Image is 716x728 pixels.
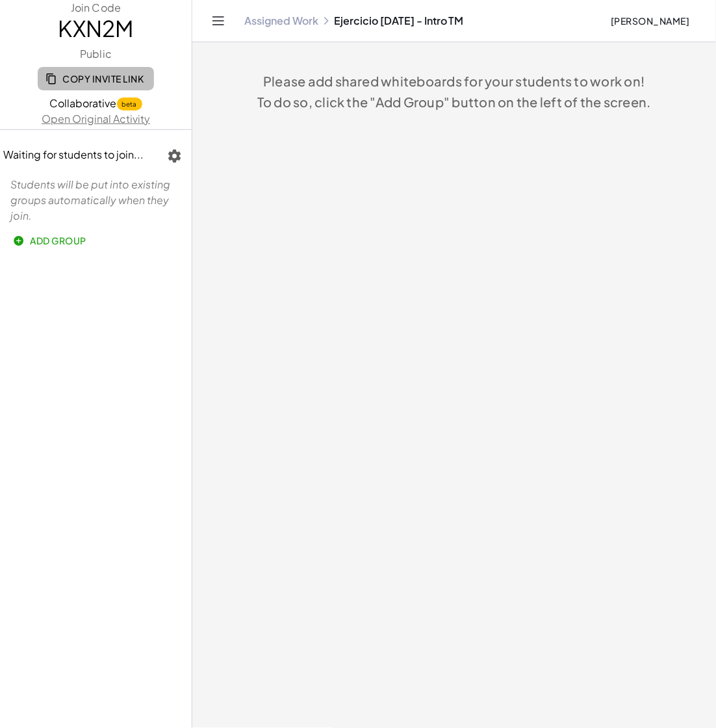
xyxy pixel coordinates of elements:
[4,148,144,161] span: Waiting for students to join...
[10,177,170,222] span: Students will be put into existing groups automatically when they join.
[200,71,708,112] p: Please add shared whiteboards for your students to work on!
[38,67,154,90] button: Copy Invite Link
[611,15,690,27] span: [PERSON_NAME]
[16,235,86,246] span: Add Group
[208,10,229,31] button: Toggle navigation
[48,73,144,84] span: Copy Invite Link
[80,47,112,62] label: Public
[122,99,137,109] div: beta
[257,94,651,110] span: To do so, click the "Add Group" button on the left of the screen.
[244,14,318,27] a: Assigned Work
[600,9,700,32] button: [PERSON_NAME]
[5,229,97,252] button: Add Group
